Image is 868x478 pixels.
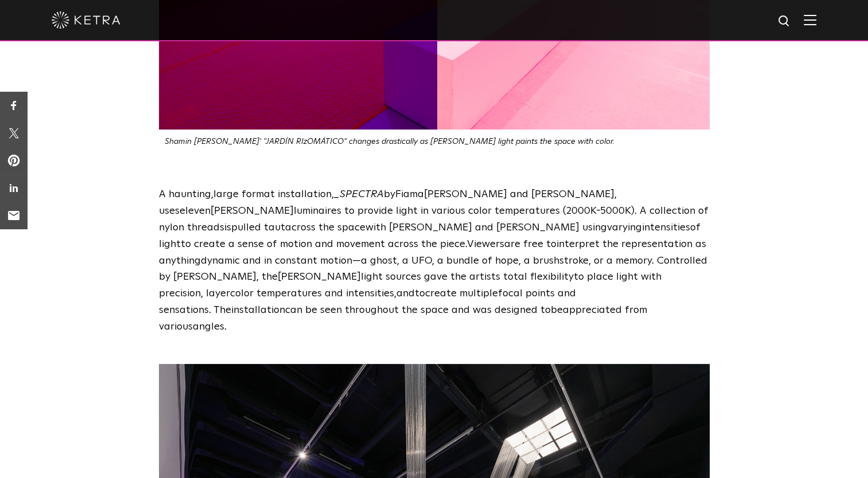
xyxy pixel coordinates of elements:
em: _ [334,189,340,199]
span: T [213,305,220,315]
span: , [394,288,396,299]
span: JARDÍN RIzOMÁTICO" changes drastically as [PERSON_NAME] light paints the space with color. [266,138,614,146]
span: focal points and sensations [159,288,576,315]
span: intensities [642,222,690,233]
span: across the space [285,222,365,233]
em: SPECTRA [340,189,384,199]
span: [PERSON_NAME] [211,206,294,216]
span: dynamic and in constant motion— [201,256,361,266]
span: ing [593,222,607,233]
span: he [220,305,231,315]
span: installation [278,189,332,199]
span: to [415,288,425,299]
img: Hamburger%20Nav.svg [804,14,816,25]
span: , [211,189,213,199]
span: are free to [504,239,556,249]
span: be [551,305,563,315]
span: A haunting [159,189,211,199]
span: Fiama [395,189,424,199]
span: pulled taut [231,222,285,233]
em: Shamin [PERSON_NAME]' " [165,138,614,146]
span: a ghost, a UFO, a bundle of hope, a brushstroke, or a memory. [361,256,654,266]
span: color temperatures and intensities [230,288,394,299]
span: layer [206,288,230,299]
span: [PERSON_NAME] and [PERSON_NAME] [424,189,614,199]
span: with [PERSON_NAME] and [PERSON_NAME] us [365,222,593,233]
span: to create a sense of motion and movement across the piece. [181,239,467,249]
span: varying [607,222,642,233]
span: create multiple [425,288,498,299]
span: by [340,189,395,199]
span: , [332,189,334,199]
span: eleven [180,206,211,216]
img: search icon [777,14,792,29]
span: . [209,305,211,315]
span: and [396,288,415,299]
span: large format [213,189,275,199]
span: appreciated from various [159,305,647,332]
span: light sources gave the artists total flexibility [361,272,574,282]
span: of light [159,222,700,249]
span: can be seen throughout the space and was designed [285,305,538,315]
span: . [224,322,227,332]
img: ketra-logo-2019-white [52,11,120,29]
span: interpret the representation as anything [159,239,706,266]
span: [PERSON_NAME] [278,272,361,282]
span: s [175,206,180,216]
span: angles [193,322,224,332]
span: installation [231,305,285,315]
span: to [540,305,551,315]
span: is [224,222,231,233]
span: Viewers [467,239,504,249]
span: luminaires to provide light in various color temperatures (2000K-5000K). A collection of nylon th... [159,206,709,233]
span: he [266,272,278,282]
